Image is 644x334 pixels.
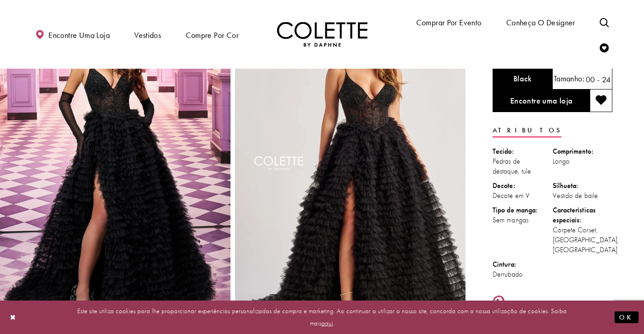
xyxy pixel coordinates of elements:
[493,146,514,156] font: Tecido:
[333,319,334,328] font: .
[277,22,367,47] a: Visite a página inicial
[493,269,523,279] font: Derrubado
[597,35,611,60] a: Verificar lista de desejos
[416,17,482,28] font: Comprar por evento
[553,191,598,200] font: Vestido de baile
[493,205,537,215] font: Tipo de manga:
[493,89,590,112] a: Encontre uma loja
[321,319,333,328] a: aqui
[414,9,484,35] span: Comprar por evento
[553,225,620,254] font: Corpete Corset, [GEOGRAPHIC_DATA], [GEOGRAPHIC_DATA]
[493,156,531,176] font: Pedras de destaque, tule
[553,156,570,166] font: Longo
[493,215,528,225] font: Sem mangas
[183,22,241,47] span: Compre por cor
[493,191,530,200] font: Decote em V
[553,146,593,156] font: Comprimento:
[77,306,567,328] font: Este site utiliza cookies para lhe proporcionar experiências personalizadas de compra e marketing...
[597,9,611,34] a: Alternar pesquisa
[554,73,584,84] font: Tamanho:
[493,181,515,190] font: Decote:
[553,181,578,190] font: Silhueta:
[493,295,505,312] a: Compartilhe usando o Pinterest - Abre em uma nova aba
[615,311,639,324] button: Enviar diálogo
[33,22,112,47] a: Encontre uma loja
[513,74,532,83] h5: Cor escolhida
[504,9,578,35] a: Conheça o designer
[132,22,163,47] span: Vestidos
[186,30,239,40] font: Compre por cor
[619,313,634,322] font: OK
[553,205,596,225] font: Características especiais:
[493,126,561,135] font: Atributos
[586,74,611,85] font: 00 - 24
[48,30,110,40] font: Encontre uma loja
[493,259,516,269] font: Cintura:
[510,95,573,106] font: Encontre uma loja
[134,30,161,40] font: Vestidos
[5,310,21,325] button: Fechar diálogo
[277,22,367,47] img: Colette por Daphne
[506,17,575,28] font: Conheça o designer
[590,89,612,112] button: Adicionar à lista de desejos
[493,123,561,137] a: Atributos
